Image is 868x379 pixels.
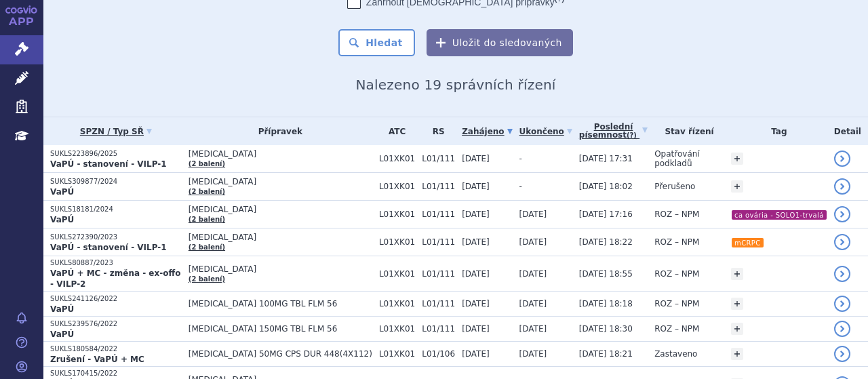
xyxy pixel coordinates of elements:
[579,269,633,279] span: [DATE] 18:55
[462,269,490,279] span: [DATE]
[462,349,490,359] span: [DATE]
[422,210,455,219] span: L01/111
[519,154,522,163] span: -
[731,298,743,310] a: +
[654,149,700,168] span: Opatřování podkladů
[189,205,372,214] span: [MEDICAL_DATA]
[654,269,699,279] span: ROZ – NPM
[654,349,697,359] span: Zastaveno
[50,205,182,214] p: SUKLS18181/2024
[379,324,415,334] span: L01XK01
[579,154,633,163] span: [DATE] 17:31
[189,149,372,159] span: [MEDICAL_DATA]
[50,215,74,224] strong: VaPÚ
[834,321,850,337] a: detail
[579,349,633,359] span: [DATE] 18:21
[427,29,573,56] button: Uložit do sledovaných
[379,299,415,308] span: L01XK01
[654,324,699,334] span: ROZ – NPM
[50,243,167,252] strong: VaPÚ - stanovení - VILP-1
[579,324,633,334] span: [DATE] 18:30
[50,355,144,364] strong: Zrušení - VaPÚ + MC
[379,237,415,247] span: L01XK01
[462,237,490,247] span: [DATE]
[355,77,555,93] span: Nalezeno 19 správních řízení
[50,187,74,197] strong: VaPÚ
[834,234,850,250] a: detail
[50,369,182,378] p: SUKLS170415/2022
[379,210,415,219] span: L01XK01
[50,330,74,339] strong: VaPÚ
[422,269,455,279] span: L01/111
[189,275,225,283] a: (2 balení)
[50,268,180,289] strong: VaPÚ + MC - změna - ex-offo - VILP-2
[627,132,637,140] abbr: (?)
[50,233,182,242] p: SUKLS272390/2023
[50,304,74,314] strong: VaPÚ
[827,117,868,145] th: Detail
[462,154,490,163] span: [DATE]
[462,299,490,308] span: [DATE]
[731,268,743,280] a: +
[50,258,182,268] p: SUKLS80887/2023
[422,237,455,247] span: L01/111
[654,299,699,308] span: ROZ – NPM
[654,237,699,247] span: ROZ – NPM
[462,122,512,141] a: Zahájeno
[579,299,633,308] span: [DATE] 18:18
[648,117,724,145] th: Stav řízení
[834,178,850,195] a: detail
[50,344,182,354] p: SUKLS180584/2022
[422,182,455,191] span: L01/111
[834,206,850,222] a: detail
[731,348,743,360] a: +
[50,122,182,141] a: SPZN / Typ SŘ
[189,324,372,334] span: [MEDICAL_DATA] 150MG TBL FLM 56
[834,151,850,167] a: detail
[579,237,633,247] span: [DATE] 18:22
[519,182,522,191] span: -
[731,323,743,335] a: +
[834,296,850,312] a: detail
[422,324,455,334] span: L01/111
[519,349,547,359] span: [DATE]
[50,149,182,159] p: SUKLS223896/2025
[379,349,415,359] span: L01XK01
[338,29,415,56] button: Hledat
[50,159,167,169] strong: VaPÚ - stanovení - VILP-1
[519,269,547,279] span: [DATE]
[189,216,225,223] a: (2 balení)
[422,299,455,308] span: L01/111
[834,346,850,362] a: detail
[579,210,633,219] span: [DATE] 17:16
[422,349,455,359] span: L01/106
[731,180,743,193] a: +
[519,237,547,247] span: [DATE]
[422,154,455,163] span: L01/111
[519,210,547,219] span: [DATE]
[372,117,415,145] th: ATC
[519,299,547,308] span: [DATE]
[415,117,455,145] th: RS
[732,210,827,220] i: ca ovária - SOLO1-trvalá
[519,122,572,141] a: Ukončeno
[732,238,764,247] i: mCRPC
[189,264,372,274] span: [MEDICAL_DATA]
[189,188,225,195] a: (2 balení)
[654,210,699,219] span: ROZ – NPM
[50,319,182,329] p: SUKLS239576/2022
[379,182,415,191] span: L01XK01
[462,210,490,219] span: [DATE]
[654,182,695,191] span: Přerušeno
[462,182,490,191] span: [DATE]
[50,177,182,186] p: SUKLS309877/2024
[579,182,633,191] span: [DATE] 18:02
[379,154,415,163] span: L01XK01
[189,177,372,186] span: [MEDICAL_DATA]
[189,299,372,308] span: [MEDICAL_DATA] 100MG TBL FLM 56
[731,153,743,165] a: +
[182,117,372,145] th: Přípravek
[519,324,547,334] span: [DATE]
[189,160,225,167] a: (2 balení)
[189,243,225,251] a: (2 balení)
